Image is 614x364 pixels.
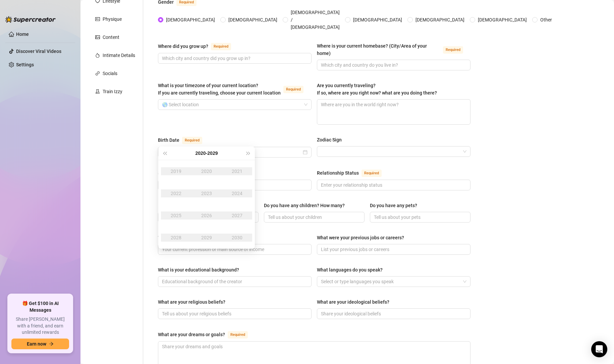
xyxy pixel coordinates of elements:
td: 2024 [222,182,252,204]
label: Do you have any siblings? How many? [158,202,243,209]
td: 2029 [191,227,222,249]
input: What were your previous jobs or careers? [321,246,465,253]
input: Relationship Status [321,181,465,189]
td: 2025 [161,204,191,227]
span: Required [361,170,382,177]
div: Content [103,34,119,41]
button: Next year (Control + right) [245,146,252,160]
div: 2019 [166,167,186,175]
span: Share [PERSON_NAME] with a friend, and earn unlimited rewards [11,316,69,336]
td: 2023 [191,182,222,204]
span: Required [211,43,231,50]
div: Physique [103,15,122,23]
td: 2027 [222,204,252,227]
label: Relationship Status [317,169,389,177]
label: Sexual Orientation [158,169,228,177]
td: 2028 [161,227,191,249]
span: Required [182,137,202,144]
div: 2030 [227,234,247,242]
div: 2023 [197,189,217,197]
div: Where is your current homebase? (City/Area of your home) [317,42,440,57]
td: 2019 [161,160,191,182]
span: [DEMOGRAPHIC_DATA] / [DEMOGRAPHIC_DATA] [288,9,342,31]
div: 2026 [197,211,217,220]
td: 2026 [191,204,222,227]
div: Open Intercom Messenger [591,341,607,357]
input: What languages do you speak? [321,278,322,286]
button: Last year (Control + left) [161,146,168,160]
div: 2027 [227,211,247,220]
img: logo-BBDzfeDw.svg [5,16,56,23]
td: 2020 [191,160,222,182]
div: 2022 [166,189,186,197]
label: Do you have any pets? [370,202,422,209]
div: Where did you grow up? [158,43,208,50]
button: Choose a decade [196,146,218,160]
div: What are your ideological beliefs? [317,298,389,306]
label: What are your dreams or goals? [158,330,255,339]
div: 2025 [166,211,186,220]
span: Are you currently traveling? If so, where are you right now? what are you doing there? [317,83,437,96]
div: Zodiac Sign [317,136,342,143]
span: [DEMOGRAPHIC_DATA] [226,16,280,23]
div: What is your educational background? [158,266,239,274]
span: fire [95,53,100,58]
div: Train Izzy [103,88,122,95]
div: Relationship Status [317,169,359,177]
span: Required [228,331,248,339]
div: What are your dreams or goals? [158,331,225,338]
div: Do you have any pets? [370,202,417,209]
label: What were your previous jobs or careers? [317,234,409,241]
span: link [95,71,100,76]
div: Birth Date [158,136,179,144]
span: Required [283,86,303,93]
input: What are your religious beliefs? [162,310,306,317]
input: What is your educational background? [162,278,306,285]
div: Sexual Orientation [158,169,198,177]
a: Home [16,32,29,37]
div: What were your previous jobs or careers? [317,234,404,241]
input: Do you have any pets? [374,214,465,221]
div: What do you do for work currently? [158,234,231,241]
div: Intimate Details [103,52,135,59]
td: 2030 [222,227,252,249]
label: Birth Date [158,136,210,144]
input: Do you have any children? How many? [268,214,359,221]
div: Do you have any children? How many? [264,202,345,209]
span: 🎁 Get $100 in AI Messages [11,300,69,313]
label: What are your religious beliefs? [158,298,230,306]
label: Where did you grow up? [158,42,238,50]
span: What is your timezone of your current location? If you are currently traveling, choose your curre... [158,83,281,96]
label: Do you have any children? How many? [264,202,349,209]
span: Earn now [27,341,46,347]
div: What languages do you speak? [317,266,383,274]
span: Other [538,16,555,23]
div: 2029 [197,234,217,242]
span: [DEMOGRAPHIC_DATA] [475,16,529,23]
label: What is your educational background? [158,266,244,274]
div: Do you have any siblings? How many? [158,202,238,209]
div: 2024 [227,189,247,197]
a: Settings [16,62,34,67]
a: Discover Viral Videos [16,49,61,54]
label: Where is your current homebase? (City/Area of your home) [317,42,470,57]
label: What languages do you speak? [317,266,387,274]
span: [DEMOGRAPHIC_DATA] [350,16,405,23]
label: Zodiac Sign [317,136,346,143]
div: 2021 [227,167,247,175]
input: What do you do for work currently? [162,246,306,253]
span: idcard [95,17,100,21]
td: 2021 [222,160,252,182]
span: picture [95,35,100,40]
span: Required [443,46,463,54]
button: Earn nowarrow-right [11,339,69,349]
input: What are your ideological beliefs? [321,310,465,317]
span: arrow-right [49,342,54,346]
input: Where did you grow up? [162,55,306,62]
span: [DEMOGRAPHIC_DATA] [163,16,218,23]
input: Where is your current homebase? (City/Area of your home) [321,61,465,69]
span: experiment [95,89,100,94]
div: 2020 [197,167,217,175]
label: What are your ideological beliefs? [317,298,394,306]
div: What are your religious beliefs? [158,298,225,306]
